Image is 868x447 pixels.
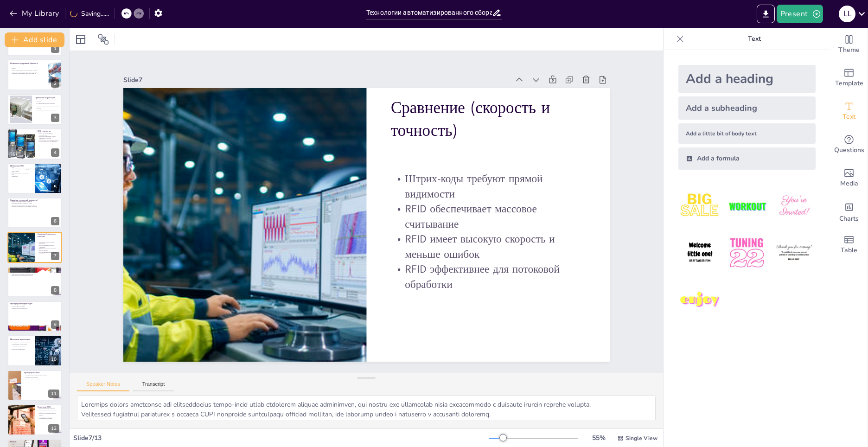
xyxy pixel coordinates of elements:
p: В логистике штрих-коды помогают отслеживать грузы [35,102,59,106]
div: Saving...... [70,9,109,18]
p: Сравнение технологий (стоимость) [10,199,59,202]
div: 8 [51,286,59,294]
div: 12 [7,404,62,435]
p: Проблемы конфиденциальности данных [38,413,59,416]
p: В здравоохранении штрих-коды маркируют лекарства [35,106,59,109]
button: Speaker Notes [77,381,129,391]
div: Slide 7 / 13 [73,434,489,442]
img: 1.jpeg [678,185,721,228]
span: Media [840,179,858,189]
div: 10 [48,355,59,364]
p: Стандартизация [10,309,59,311]
p: Частоты включают LF, HF и UHF [38,141,59,143]
div: 8 [7,267,62,297]
img: 3.jpeg [772,185,816,228]
p: Text [688,28,821,50]
div: Add a heading [678,65,816,93]
div: Get real-time input from your audience [830,128,868,161]
p: RFID-технология [38,130,59,133]
p: Устойчивость к повреждениям [24,378,59,380]
p: RFID предпочтительнее для логистики [10,444,59,446]
span: Charts [839,214,859,224]
span: Questions [834,145,864,155]
p: Больший объем памяти [24,377,59,378]
p: RFID обеспечивает массовое считывание [377,215,561,338]
p: Штриховое кодирование – это графическое представление данных [10,66,46,69]
span: Theme [838,45,860,55]
button: L L [839,5,855,23]
p: Бесконтактное считывание [24,373,59,375]
p: Штрих-коды легко скопировать [10,270,59,272]
p: RFID использует шифрование данных [10,271,59,273]
span: Text [842,112,855,122]
p: RFID безопаснее для критичных данных [10,275,59,277]
p: Штрих-коды используются в розничной торговле [35,99,59,102]
div: 5 [7,163,62,194]
p: Штрих-коды оптимальны для розничной торговли [10,442,59,444]
p: Одновременное чтение множества меток [24,375,59,377]
span: Template [835,78,863,89]
img: 7.jpeg [678,279,721,322]
div: 9 [7,301,62,332]
div: 5 [51,183,59,191]
div: Add a subheading [678,96,816,120]
div: 55 % [587,434,610,442]
div: Add images, graphics, shapes or video [830,161,868,195]
p: Сложность интеграции с устаревшими системами [38,416,59,419]
p: RFID работает на различных частотах [38,139,59,141]
p: RFID эффективнее для потоковой обработки [38,251,59,255]
div: 4 [51,148,59,157]
div: 4 [7,128,62,159]
div: 12 [48,424,59,433]
p: Умные склады используют RFID для учета товаров [10,169,32,172]
span: Position [98,34,109,45]
p: Низкая стоимость внедрения [10,304,59,306]
p: Преимущества RFID [24,371,59,374]
p: Выводы [10,440,59,443]
textarea: Loremips dolors ametconse adi elitseddoeius tempo-incid utlab etdolorem aliquae adminimven, qui n... [77,396,656,421]
p: Штрих-коды требуют прямой видимости [38,241,59,244]
div: Add a formula [678,147,816,170]
div: 2 [7,59,62,90]
p: Существуют линейные и матричные штрих-коды [10,71,46,73]
p: Возможность помех от металла и жидкостей [38,409,59,413]
p: Недостатки штрих-кодов [10,338,32,340]
div: 3 [51,114,59,122]
button: Present [777,5,823,23]
p: Широкая распространенность [10,307,59,309]
p: RFID имеет высокую скорость и меньше ошибок [38,248,59,251]
button: Add slide [5,32,64,47]
div: Layout [73,32,88,47]
p: Сравнение (безопасность) [10,268,59,270]
div: 2 [51,79,59,88]
p: RFID используется в контроле доступа [10,167,32,169]
p: Штрих-коды экономичнее для простых задач [10,204,59,206]
p: RFID имеет уникальные идентификаторы [10,273,59,275]
div: Add text boxes [830,95,868,128]
img: 6.jpeg [772,231,816,275]
div: 9 [51,320,59,329]
div: 6 [7,198,62,228]
div: 1 [51,45,59,53]
p: Штрих-коды улучшают учет остатков [35,109,59,111]
div: 3 [7,94,62,125]
div: Add charts and graphs [830,195,868,228]
p: Штриховое кодирование (BarCode) [10,62,46,64]
p: Простота использования [10,306,59,308]
p: Ограниченный объем данных [10,343,32,345]
button: My Library [7,6,63,21]
p: Высокая начальная стоимость [38,408,59,409]
p: RFID имеет высокую стоимость меток [10,202,59,204]
div: 7 [7,232,62,262]
input: Insert title [366,6,492,19]
div: 7 [51,252,59,260]
p: RFID упрощает управление движением [10,174,32,177]
button: Transcript [133,381,174,391]
p: Линейные коды включают EAN-13 и Code128 [10,72,46,74]
div: 10 [7,335,62,366]
div: Add a table [830,228,868,262]
p: RFID применяется в транспорте [10,172,32,174]
div: 11 [48,390,59,398]
p: Преимущества штрих-кодов [10,302,59,305]
p: Штрих-коды требуют прямой видимости [393,189,576,312]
